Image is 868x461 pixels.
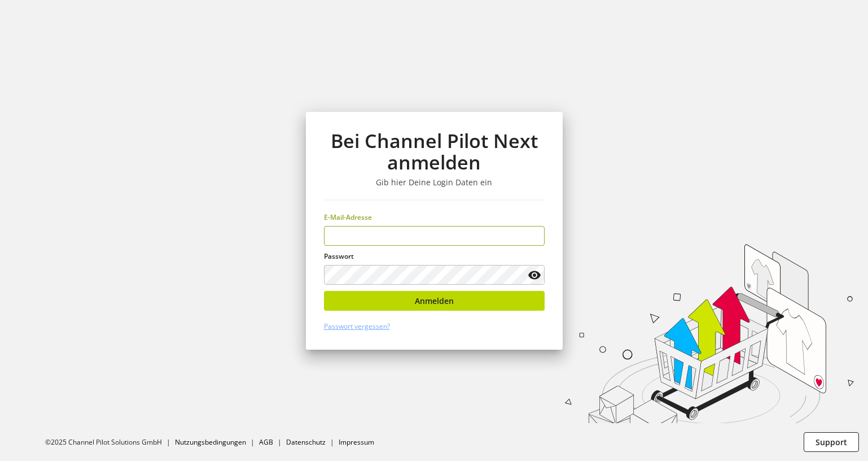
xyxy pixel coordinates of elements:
a: Passwort vergessen? [324,321,390,331]
li: ©2025 Channel Pilot Solutions GmbH [45,437,175,447]
span: Anmelden [415,295,454,307]
h3: Gib hier Deine Login Daten ein [324,177,545,188]
a: Datenschutz [286,437,326,447]
button: Support [804,432,859,452]
a: Impressum [339,437,374,447]
a: Nutzungsbedingungen [175,437,246,447]
span: Support [816,436,847,448]
span: Passwort [324,251,354,261]
a: AGB [259,437,273,447]
button: Anmelden [324,291,545,311]
span: E-Mail-Adresse [324,212,372,222]
h1: Bei Channel Pilot Next anmelden [324,130,545,173]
